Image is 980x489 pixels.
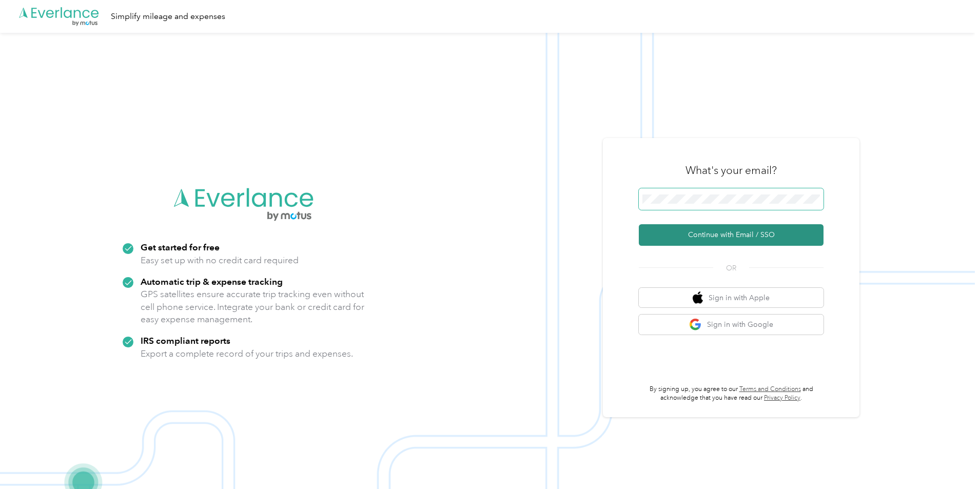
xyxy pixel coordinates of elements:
[639,315,824,335] button: google logoSign in with Google
[141,347,353,360] p: Export a complete record of your trips and expenses.
[141,242,220,252] strong: Get started for free
[689,318,702,331] img: google logo
[739,385,801,393] a: Terms and Conditions
[713,263,749,273] span: OR
[141,254,299,267] p: Easy set up with no credit card required
[693,291,703,304] img: apple logo
[111,10,225,23] div: Simplify mileage and expenses
[639,288,824,308] button: apple logoSign in with Apple
[685,163,777,178] h3: What's your email?
[764,394,800,402] a: Privacy Policy
[639,385,824,403] p: By signing up, you agree to our and acknowledge that you have read our .
[141,288,365,326] p: GPS satellites ensure accurate trip tracking even without cell phone service. Integrate your bank...
[141,276,283,287] strong: Automatic trip & expense tracking
[141,335,230,346] strong: IRS compliant reports
[639,224,824,246] button: Continue with Email / SSO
